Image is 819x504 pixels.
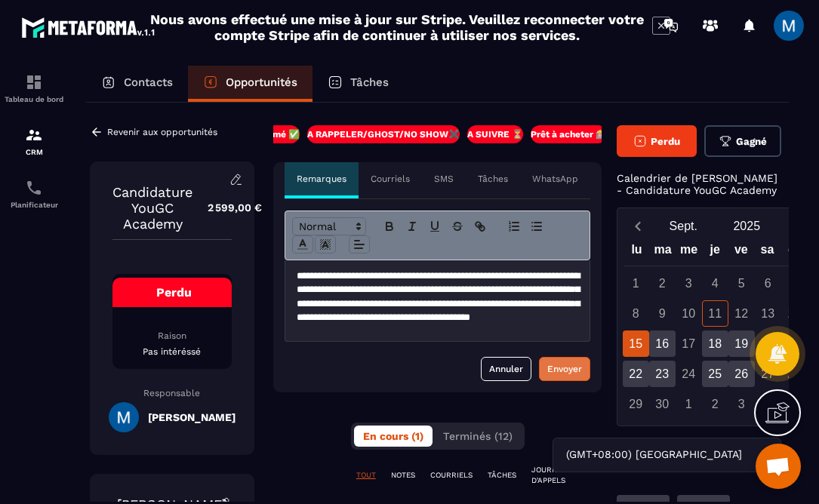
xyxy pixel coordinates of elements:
[192,193,262,223] p: 2 599,00 €
[676,391,702,417] div: 1
[754,239,781,266] div: sa
[226,75,297,89] p: Opportunités
[736,136,767,147] span: Gagné
[649,300,676,327] div: 9
[562,447,745,463] span: (GMT+08:00) [GEOGRAPHIC_DATA]
[539,357,590,381] button: Envoyer
[623,391,649,417] div: 29
[715,213,778,239] button: Open years overlay
[702,361,728,387] div: 25
[651,213,715,239] button: Open months overlay
[649,391,676,417] div: 30
[4,201,64,209] p: Planificateur
[702,300,728,327] div: 11
[313,66,404,102] a: Tâches
[553,438,781,472] div: Search for option
[728,361,755,387] div: 26
[781,270,808,297] div: 7
[297,173,346,185] p: Remarques
[728,270,755,297] div: 5
[481,357,531,381] button: Annuler
[781,300,808,327] div: 14
[755,361,781,387] div: 27
[728,300,755,327] div: 12
[148,411,236,423] h5: [PERSON_NAME]
[112,388,232,398] p: Responsable
[623,239,806,417] div: Calendar wrapper
[25,179,43,197] img: scheduler
[307,128,460,140] p: A RAPPELER/GHOST/NO SHOW✖️
[430,470,473,481] p: COURRIELS
[623,361,649,387] div: 22
[531,465,587,486] p: JOURNAUX D'APPELS
[86,66,188,102] a: Contacts
[755,300,781,327] div: 13
[623,330,649,357] div: 15
[478,173,508,185] p: Tâches
[25,126,43,144] img: formation
[532,173,578,185] p: WhatsApp
[112,184,192,232] p: Candidature YouGC Academy
[728,330,755,357] div: 19
[156,285,192,300] span: Perdu
[702,391,728,417] div: 2
[354,426,433,447] button: En cours (1)
[112,330,232,342] p: Raison
[756,444,801,489] div: Ouvrir le chat
[356,470,376,481] p: TOUT
[623,270,649,297] div: 1
[547,361,582,376] div: Envoyer
[4,95,64,103] p: Tableau de bord
[728,391,755,417] div: 3
[755,270,781,297] div: 6
[649,330,676,357] div: 16
[124,75,173,89] p: Contacts
[467,128,523,140] p: A SUIVRE ⏳
[651,136,680,147] span: Perdu
[623,216,651,236] button: Previous month
[676,270,702,297] div: 3
[755,330,781,357] div: 20
[350,75,389,89] p: Tâches
[107,127,217,137] p: Revenir aux opportunités
[488,470,516,481] p: TÂCHES
[676,300,702,327] div: 10
[149,11,645,43] h2: Nous avons effectué une mise à jour sur Stripe. Veuillez reconnecter votre compte Stripe afin de ...
[4,167,64,220] a: schedulerschedulerPlanificateur
[623,300,649,327] div: 8
[617,172,781,196] p: Calendrier de [PERSON_NAME] - Candidature YouGC Academy
[434,426,522,447] button: Terminés (12)
[728,239,755,266] div: ve
[4,115,64,167] a: formationformationCRM
[778,216,806,236] button: Next month
[4,62,64,115] a: formationformationTableau de bord
[676,330,702,357] div: 17
[704,125,781,157] button: Gagné
[623,239,650,266] div: lu
[649,270,676,297] div: 2
[25,73,43,91] img: formation
[4,148,64,156] p: CRM
[188,66,313,102] a: Opportunités
[434,173,454,185] p: SMS
[623,270,806,417] div: Calendar days
[650,239,676,266] div: ma
[702,330,728,357] div: 18
[112,346,232,358] p: Pas intéréssé
[702,239,728,266] div: je
[391,470,415,481] p: NOTES
[617,125,697,157] button: Perdu
[702,270,728,297] div: 4
[21,14,157,41] img: logo
[443,430,513,442] span: Terminés (12)
[676,239,702,266] div: me
[371,173,410,185] p: Courriels
[745,447,756,463] input: Search for option
[676,361,702,387] div: 24
[363,430,423,442] span: En cours (1)
[531,128,607,140] p: Prêt à acheter 🎰
[649,361,676,387] div: 23
[781,239,807,266] div: di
